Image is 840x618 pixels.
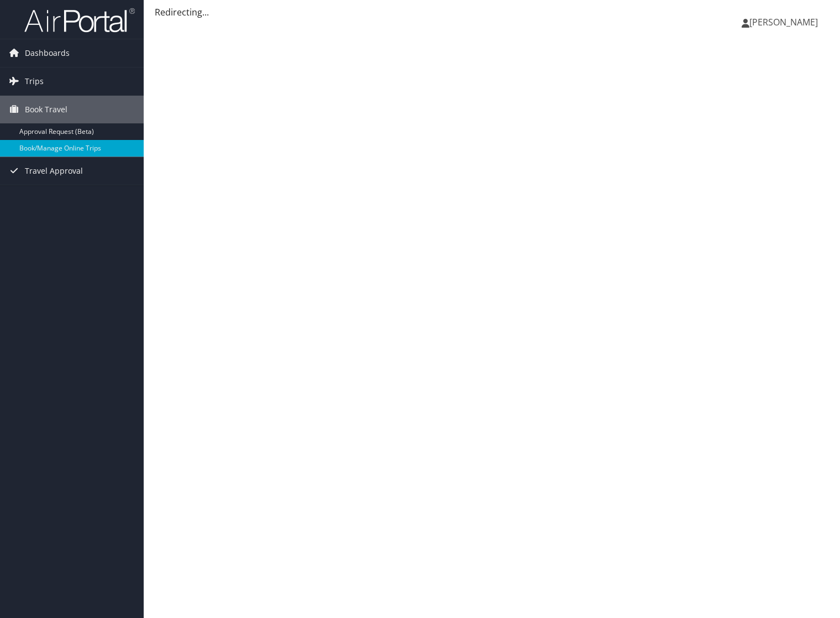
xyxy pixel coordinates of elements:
[25,96,67,123] span: Book Travel
[742,6,829,39] a: [PERSON_NAME]
[24,7,135,33] img: airportal-logo.png
[155,6,829,19] div: Redirecting...
[25,157,83,185] span: Travel Approval
[25,67,44,95] span: Trips
[25,39,70,67] span: Dashboards
[749,16,818,28] span: [PERSON_NAME]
